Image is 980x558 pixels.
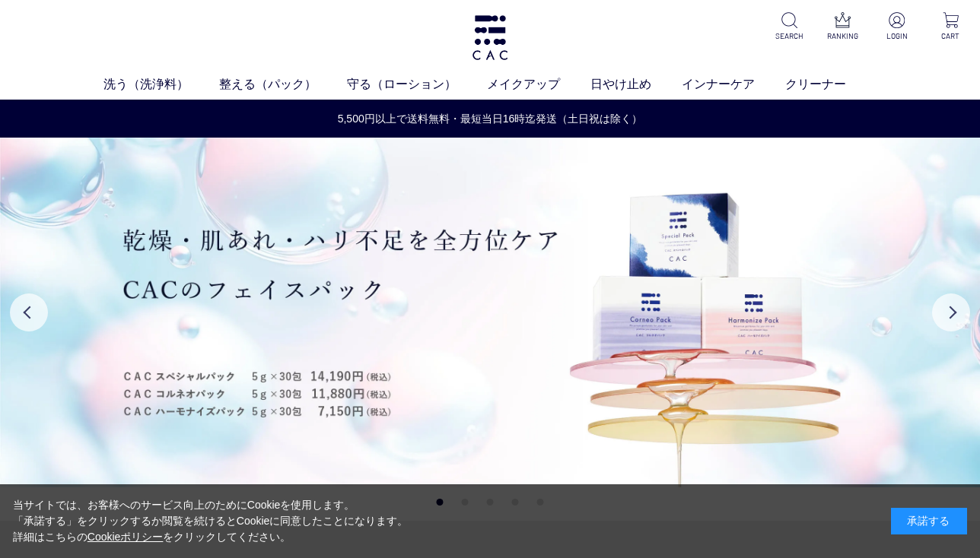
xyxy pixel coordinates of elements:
[934,12,968,42] a: CART
[772,30,806,42] p: SEARCH
[682,75,785,94] a: インナーケア
[880,30,914,42] p: LOGIN
[103,75,219,94] a: 洗う（洗浄料）
[826,30,860,42] p: RANKING
[932,293,970,331] button: Next
[487,75,590,94] a: メイクアップ
[13,497,409,545] div: 当サイトでは、お客様へのサービス向上のためにCookieを使用します。 「承諾する」をクリックするか閲覧を続けるとCookieに同意したことになります。 詳細はこちらの をクリックしてください。
[880,12,914,42] a: LOGIN
[772,12,806,42] a: SEARCH
[826,12,860,42] a: RANKING
[1,111,979,127] a: 5,500円以上で送料無料・最短当日16時迄発送（土日祝は除く）
[87,531,164,543] a: Cookieポリシー
[785,75,877,94] a: クリーナー
[470,15,510,60] img: logo
[934,30,968,42] p: CART
[590,75,682,94] a: 日やけ止め
[891,508,967,534] div: 承諾する
[219,75,347,94] a: 整える（パック）
[10,293,48,331] button: Previous
[347,75,487,94] a: 守る（ローション）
